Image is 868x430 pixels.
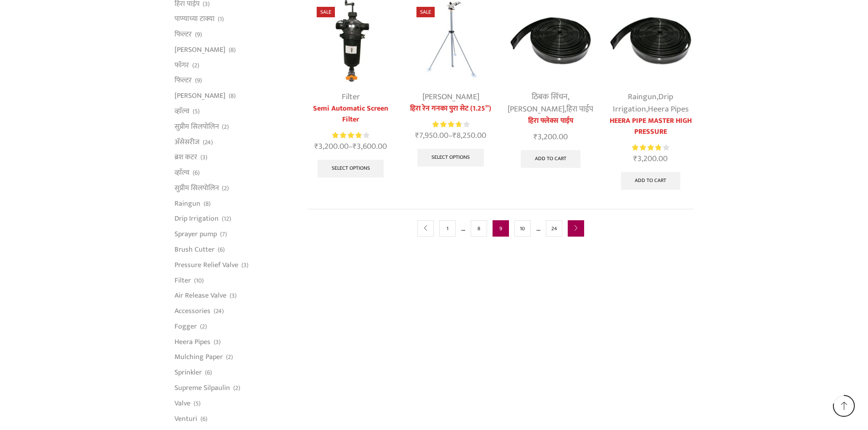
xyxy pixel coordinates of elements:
[175,334,211,349] a: Heera Pipes
[194,399,200,408] span: (5)
[521,150,580,168] a: Add to cart: “हिरा फ्लेक्स पाईप”
[220,230,227,239] span: (7)
[195,76,202,85] span: (9)
[222,122,229,132] span: (2)
[175,273,191,288] a: Filter
[175,395,190,411] a: Valve
[534,130,568,144] bdi: 3,200.00
[415,129,448,142] bdi: 7,950.00
[175,180,219,196] a: सुप्रीम सिलपोलिन
[175,196,200,211] a: Raingun
[200,153,207,162] span: (3)
[200,322,207,331] span: (2)
[432,120,461,129] span: Rated out of 5
[633,152,668,166] bdi: 3,200.00
[607,116,693,137] a: HEERA PIPE MASTER HIGH PRESSURE
[175,42,226,57] a: [PERSON_NAME]
[222,214,231,223] span: (12)
[633,152,637,166] span: ₹
[613,90,673,116] a: Drip Irrigation
[214,307,224,316] span: (24)
[195,30,202,39] span: (9)
[175,27,192,42] a: फिल्टर
[493,220,509,237] span: Page 9
[508,102,565,116] a: [PERSON_NAME]
[175,150,197,165] a: ब्रश कटर
[628,90,657,104] a: Raingun
[314,140,318,153] span: ₹
[175,380,230,396] a: Supreme Silpaulin
[203,138,213,147] span: (24)
[175,411,197,426] a: Venturi
[432,120,469,129] div: Rated 3.86 out of 5
[175,349,223,365] a: Mulching Paper
[632,143,661,152] span: Rated out of 5
[452,129,486,142] bdi: 8,250.00
[175,242,215,258] a: Brush Cutter
[193,168,200,177] span: (6)
[508,91,594,116] div: , ,
[241,261,248,270] span: (3)
[332,131,361,140] span: Rated out of 5
[514,220,531,237] a: Page 10
[226,353,233,362] span: (2)
[439,220,456,237] a: Page 1
[536,223,540,234] span: …
[317,7,335,17] span: Sale
[175,211,219,227] a: Drip Irrigation
[308,141,394,153] span: –
[308,103,394,125] a: Semi Automatic Screen Filter
[175,365,202,380] a: Sprinkler
[175,103,190,119] a: व्हाॅल्व
[452,129,457,142] span: ₹
[175,288,226,304] a: Air Release Valve
[416,7,435,17] span: Sale
[194,276,204,285] span: (10)
[175,165,190,181] a: व्हाॅल्व
[422,90,479,104] a: [PERSON_NAME]
[200,415,207,424] span: (6)
[353,140,357,153] span: ₹
[342,90,360,104] a: Filter
[632,143,669,152] div: Rated 3.86 out of 5
[204,199,211,208] span: (8)
[175,134,200,150] a: अ‍ॅसेसरीज
[175,257,238,273] a: Pressure Relief Valve
[314,140,349,153] bdi: 3,200.00
[214,338,221,347] span: (3)
[353,140,387,153] bdi: 3,600.00
[566,102,593,116] a: हिरा पाईप
[222,184,229,193] span: (2)
[175,227,217,242] a: Sprayer pump
[332,131,369,140] div: Rated 3.92 out of 5
[534,130,538,144] span: ₹
[407,130,493,142] span: –
[607,91,693,116] div: , ,
[308,209,694,248] nav: Product Pagination
[218,245,225,254] span: (6)
[218,15,224,24] span: (1)
[205,368,212,377] span: (6)
[532,90,568,104] a: ठिबक सिंचन
[229,91,236,101] span: (8)
[175,11,215,27] a: पाण्याच्या टाक्या
[175,319,197,334] a: Fogger
[175,57,189,73] a: फॉगर
[407,103,493,114] a: हिरा रेन गनका पुरा सेट (1.25”)
[471,220,487,237] a: Page 8
[230,291,236,300] span: (3)
[648,102,688,116] a: Heera Pipes
[621,172,681,190] a: Add to cart: “HEERA PIPE MASTER HIGH PRESSURE”
[415,129,419,142] span: ₹
[175,304,211,319] a: Accessories
[417,149,484,167] a: Select options for “हिरा रेन गनका पुरा सेट (1.25'')”
[175,119,219,134] a: सुप्रीम सिलपोलिन
[233,384,240,393] span: (2)
[546,220,562,237] a: Page 24
[508,116,594,126] a: हिरा फ्लेक्स पाईप
[192,61,199,70] span: (2)
[461,223,465,234] span: …
[193,107,200,116] span: (5)
[175,88,226,104] a: [PERSON_NAME]
[318,160,384,178] a: Select options for “Semi Automatic Screen Filter”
